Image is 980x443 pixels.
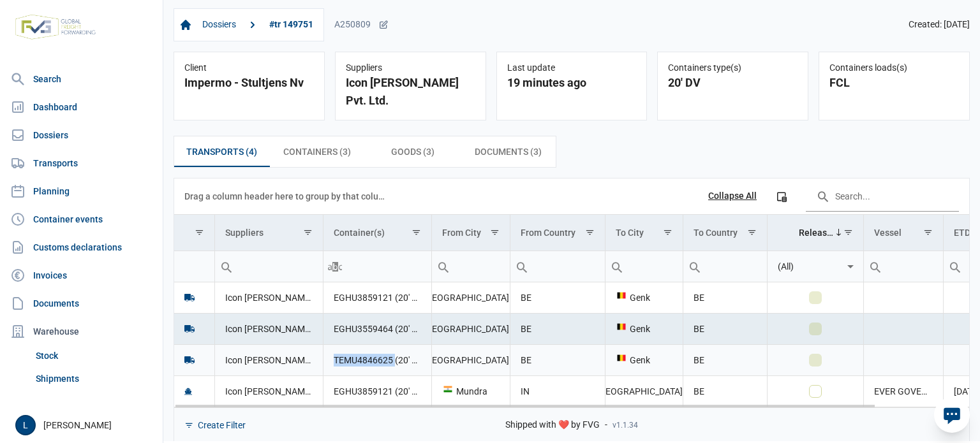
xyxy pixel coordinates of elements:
a: #tr 149751 [264,14,318,36]
div: Collapse All [708,191,757,202]
div: A250809 [334,19,389,31]
a: Shipments [31,367,158,390]
td: Column Suppliers [214,215,323,251]
td: Column [174,215,214,251]
div: Data grid toolbar [184,178,959,214]
input: Filter cell [432,251,510,282]
span: Show filter options for column 'From City' [490,228,500,237]
div: Select [843,251,858,282]
td: Filter cell [864,251,943,282]
a: Search [5,66,158,92]
td: Filter cell [323,251,431,282]
span: Show filter options for column 'To City' [663,228,672,237]
div: Genk [616,291,672,304]
td: EGHU3859121 (20' DV), EGHU3559464 (20' DV), TEMU4846625 (20' DV) [323,375,431,407]
div: Drag a column header here to group by that column [184,186,389,207]
div: 19 minutes ago [507,74,637,92]
td: Filter cell [683,251,767,282]
div: Icon [PERSON_NAME] Pvt. Ltd. [346,74,475,110]
div: To Country [694,228,738,238]
td: BE [683,282,767,314]
div: Search box [683,251,706,282]
input: Filter cell [323,251,431,282]
td: Filter cell [174,251,214,282]
div: [GEOGRAPHIC_DATA] [442,291,500,304]
td: EGHU3559464 (20' DV) [323,313,431,344]
div: Genk [616,323,672,335]
div: Containers type(s) [668,62,798,74]
span: Show filter options for column 'From Country' [585,228,595,237]
span: Containers (3) [283,144,351,159]
img: FVG - Global freight forwarding [10,10,101,45]
input: Filter cell [768,251,843,282]
td: Filter cell [510,251,605,282]
td: Column To Country [683,215,767,251]
a: Dossiers [197,14,241,36]
td: BE [510,282,605,314]
td: BE [683,375,767,407]
div: Search box [605,251,628,282]
div: Column Chooser [770,185,793,208]
td: Column Vessel [864,215,943,251]
div: Search box [323,251,346,282]
span: Show filter options for column '' [195,228,204,237]
span: Show filter options for column 'To Country' [747,228,757,237]
td: BE [683,344,767,375]
div: 20' DV [668,74,798,92]
span: Goods (3) [391,144,434,159]
div: [GEOGRAPHIC_DATA] [442,323,500,335]
td: Filter cell [605,251,683,282]
a: Dossiers [5,122,158,148]
span: Show filter options for column 'Suppliers' [303,228,313,237]
input: Filter cell [864,251,942,282]
td: Icon [PERSON_NAME] Pvt. Ltd. [214,313,323,344]
td: Column To City [605,215,683,251]
td: BE [510,313,605,344]
td: IN [510,375,605,407]
span: Documents (3) [475,144,542,159]
input: Filter cell [510,251,604,282]
div: Search box [864,251,887,282]
a: Dashboard [5,94,158,120]
input: Search in the data grid [806,181,959,212]
div: Warehouse [5,319,158,344]
div: Impermo - Stultjens Nv [184,74,314,92]
td: Column Container(s) [323,215,431,251]
button: L [15,415,36,435]
div: Suppliers [225,228,264,238]
td: TEMU4846625 (20' DV) [323,344,431,375]
span: Show filter options for column 'Vessel' [923,228,933,237]
a: Stock [31,344,158,367]
a: Container events [5,207,158,232]
a: Transports [5,150,158,176]
input: Filter cell [683,251,767,282]
div: Data grid with 4 rows and 11 columns [174,178,969,442]
div: Genk [616,354,672,367]
span: Show filter options for column 'Container(s)' [412,228,421,237]
div: Last update [507,62,637,74]
div: Released [799,228,835,238]
a: Invoices [5,263,158,288]
td: Icon [PERSON_NAME] Pvt. Ltd. [214,282,323,314]
a: Planning [5,178,158,204]
td: Filter cell [767,251,864,282]
div: Search box [215,251,238,282]
td: Column From City [431,215,510,251]
div: From Country [521,228,575,238]
td: Column From Country [510,215,605,251]
div: [GEOGRAPHIC_DATA] [442,354,500,367]
span: Created: [DATE] [909,19,970,31]
td: Icon [PERSON_NAME] Pvt. Ltd. [214,375,323,407]
div: ETD [954,228,970,238]
td: EGHU3859121 (20' DV) [323,282,431,314]
span: Show filter options for column 'Released' [843,228,853,237]
span: [DATE] [954,386,980,396]
div: To City [616,228,644,238]
div: Mundra [442,385,500,398]
div: Vessel [874,228,902,238]
input: Filter cell [174,251,214,282]
div: FCL [829,74,959,92]
td: Filter cell [431,251,510,282]
td: Filter cell [214,251,323,282]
